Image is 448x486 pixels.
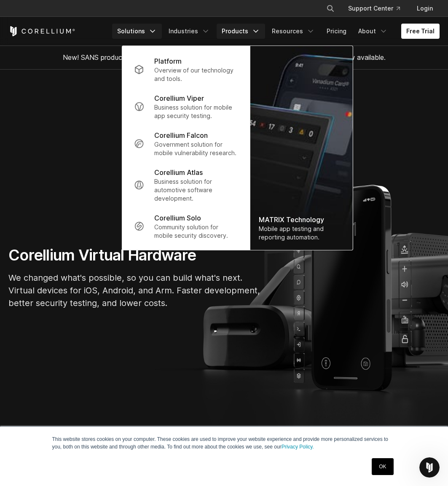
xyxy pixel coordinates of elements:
[112,24,162,39] a: Solutions
[127,162,245,208] a: Corellium Atlas Business solution for automotive software development.
[63,53,386,62] span: New! SANS product review now available.
[127,51,245,88] a: Platform Overview of our technology and tools.
[259,215,344,225] div: MATRIX Technology
[401,24,440,39] a: Free Trial
[8,246,261,265] h1: Corellium Virtual Hardware
[259,225,344,242] div: Mobile app testing and reporting automation.
[127,208,245,245] a: Corellium Solo Community solution for mobile security discovery.
[250,46,353,250] a: MATRIX Technology Mobile app testing and reporting automation.
[372,458,393,475] a: OK
[127,88,245,125] a: Corellium Viper Business solution for mobile app security testing.
[154,177,238,203] p: Business solution for automotive software development.
[154,140,238,157] p: Government solution for mobile vulnerability research.
[154,103,238,120] p: Business solution for mobile app security testing.
[8,271,261,309] p: We changed what's possible, so you can build what's next. Virtual devices for iOS, Android, and A...
[323,1,338,16] button: Search
[154,56,182,66] p: Platform
[154,223,238,240] p: Community solution for mobile security discovery.
[8,26,75,36] a: Corellium Home
[112,24,440,39] div: Navigation Menu
[410,1,440,16] a: Login
[267,24,320,39] a: Resources
[52,435,396,451] p: This website stores cookies on your computer. These cookies are used to improve your website expe...
[154,213,201,223] p: Corellium Solo
[250,46,353,250] img: Matrix_WebNav_1x
[154,130,208,140] p: Corellium Falcon
[154,167,203,177] p: Corellium Atlas
[282,444,314,450] a: Privacy Policy.
[154,93,204,103] p: Corellium Viper
[322,24,351,39] a: Pricing
[154,66,238,83] p: Overview of our technology and tools.
[164,24,215,39] a: Industries
[127,125,245,162] a: Corellium Falcon Government solution for mobile vulnerability research.
[341,1,407,16] a: Support Center
[353,24,393,39] a: About
[316,1,440,16] div: Navigation Menu
[419,457,440,478] iframe: Intercom live chat
[217,24,265,39] a: Products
